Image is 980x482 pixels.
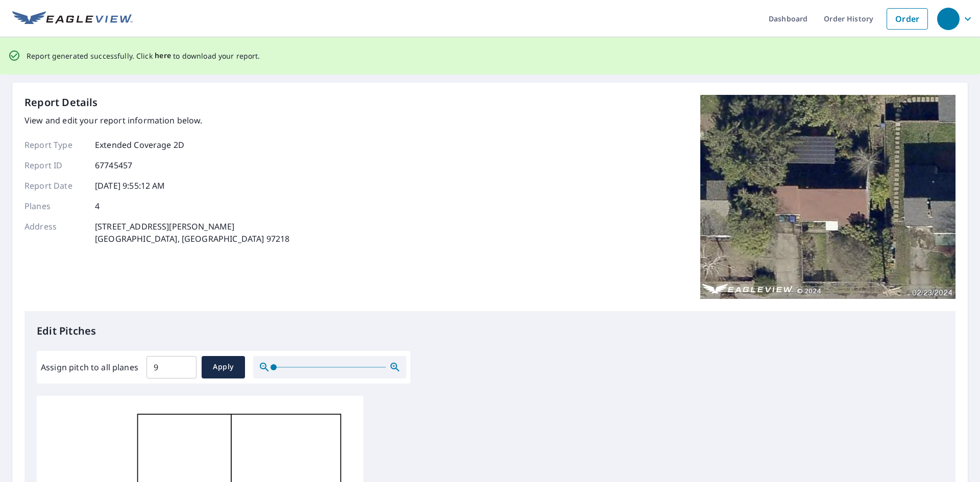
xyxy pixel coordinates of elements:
p: View and edit your report information below. [24,114,289,126]
p: Report generated successfully. Click to download your report. [27,49,260,62]
p: Report Date [24,180,86,192]
p: Report Details [24,95,98,110]
p: [DATE] 9:55:12 AM [95,180,165,192]
p: [STREET_ADDRESS][PERSON_NAME] [GEOGRAPHIC_DATA], [GEOGRAPHIC_DATA] 97218 [95,220,289,245]
img: Top image [700,95,955,299]
p: Report Type [24,139,86,151]
p: 67745457 [95,159,132,171]
p: Extended Coverage 2D [95,139,184,151]
button: Apply [202,356,245,378]
span: Apply [210,361,237,373]
a: Order [887,8,928,30]
button: here [155,49,171,62]
p: Planes [24,200,86,212]
p: Edit Pitches [37,323,943,339]
p: Report ID [24,159,86,171]
label: Assign pitch to all planes [41,361,138,373]
input: 00.0 [146,353,197,382]
img: EV Logo [12,11,133,27]
p: Address [24,220,86,245]
p: 4 [95,200,100,212]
